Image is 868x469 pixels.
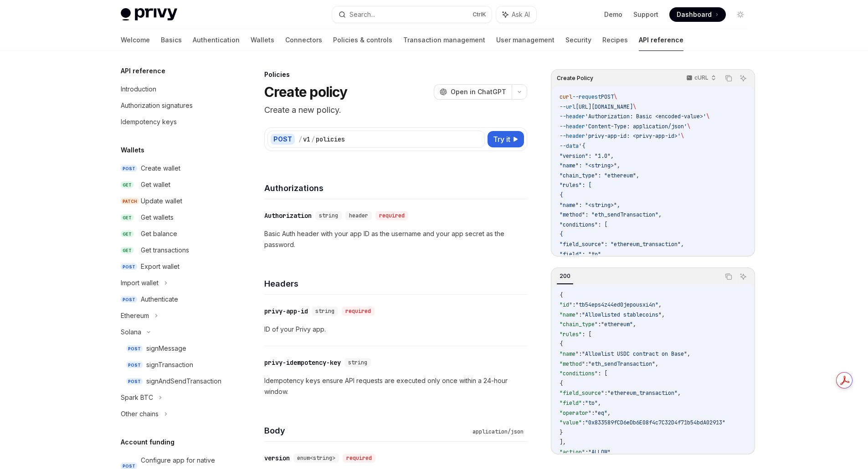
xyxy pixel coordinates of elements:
[316,135,345,144] div: policies
[607,409,611,417] span: ,
[264,70,527,79] div: Policies
[560,292,563,299] span: {
[560,192,563,199] span: {
[332,6,492,23] button: Search...CtrlK
[607,389,678,397] span: "ethereum_transaction"
[121,247,134,254] span: GET
[349,9,375,20] div: Search...
[560,211,662,218] span: "method": "eth_sendTransaction",
[141,163,180,174] div: Create wallet
[264,424,469,437] h4: Body
[264,307,308,316] div: privy-app-id
[560,389,604,397] span: "field_source"
[560,449,585,456] span: "action"
[121,84,156,95] div: Introduction
[113,114,230,130] a: Idempotency keys
[585,419,725,426] span: "0x833589fCD6eDb6E08f4c7C32D4f71b54bdA02913"
[141,294,178,305] div: Authenticate
[560,231,563,238] span: {
[560,132,585,140] span: --header
[264,454,290,463] div: version
[113,97,230,114] a: Authorization signatures
[121,214,134,221] span: GET
[348,359,367,366] span: string
[582,399,585,407] span: :
[560,103,575,111] span: --url
[121,198,139,205] span: PATCH
[121,66,165,76] h5: API reference
[349,212,368,219] span: header
[723,271,734,282] button: Copy the contents from the code block
[582,419,585,426] span: :
[161,29,182,51] a: Basics
[146,376,221,387] div: signAndSendTransaction
[723,72,734,84] button: Copy the contents from the code block
[639,29,683,51] a: API reference
[403,29,485,51] a: Transaction management
[113,291,230,308] a: POSTAuthenticate
[560,340,563,348] span: {
[582,331,591,338] span: : [
[315,308,334,315] span: string
[141,212,174,223] div: Get wallets
[303,135,310,144] div: v1
[121,408,159,419] div: Other chains
[121,277,159,288] div: Import wallet
[560,429,563,436] span: }
[560,370,598,377] span: "conditions"
[598,399,601,407] span: ,
[737,271,749,282] button: Ask AI
[591,409,595,417] span: :
[579,350,582,358] span: :
[297,454,335,462] span: enum<string>
[560,311,579,318] span: "name"
[585,449,588,456] span: :
[141,261,180,272] div: Export wallet
[121,392,153,403] div: Spark BTC
[687,123,690,130] span: \
[113,193,230,209] a: PATCHUpdate wallet
[264,375,527,397] p: Idempotency keys ensure API requests are executed only once within a 24-hour window.
[141,228,177,239] div: Get balance
[694,74,709,81] p: cURL
[113,209,230,226] a: GETGet wallets
[560,399,582,407] span: "field"
[141,179,170,190] div: Get wallet
[655,360,658,368] span: ,
[121,182,134,188] span: GET
[678,389,681,397] span: ,
[560,419,582,426] span: "value"
[113,160,230,177] a: POSTCreate wallet
[311,135,315,144] div: /
[633,321,636,328] span: ,
[662,311,665,318] span: ,
[121,8,177,21] img: light logo
[565,29,591,51] a: Security
[560,350,579,358] span: "name"
[560,152,614,160] span: "version": "1.0",
[271,134,295,145] div: POST
[493,134,510,145] span: Try it
[588,449,611,456] span: "ALLOW"
[560,439,566,446] span: ],
[633,10,658,19] a: Support
[126,378,143,385] span: POST
[488,131,524,147] button: Try it
[141,196,182,207] div: Update wallet
[342,307,375,316] div: required
[560,123,585,130] span: --header
[560,221,607,228] span: "conditions": [
[681,71,720,86] button: cURL
[264,84,347,100] h1: Create policy
[434,84,512,100] button: Open in ChatGPT
[560,321,598,328] span: "chain_type"
[737,72,749,84] button: Ask AI
[121,327,141,338] div: Solana
[560,113,585,120] span: --header
[146,359,193,370] div: signTransaction
[560,182,591,189] span: "rules": [
[113,177,230,193] a: GETGet wallet
[595,409,607,417] span: "eq"
[557,75,593,82] span: Create Policy
[706,113,709,120] span: \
